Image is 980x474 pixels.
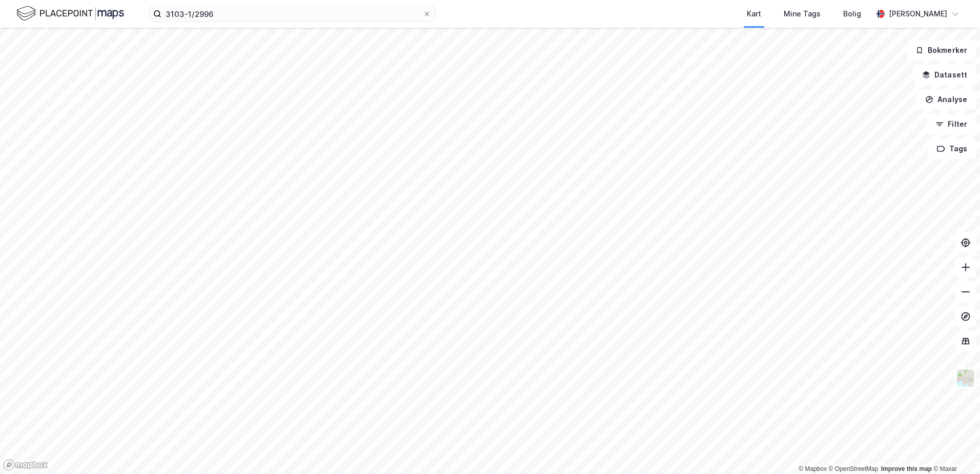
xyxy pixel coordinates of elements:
[916,89,976,110] button: Analyse
[928,139,976,159] button: Tags
[829,465,879,472] a: OpenStreetMap
[747,8,761,20] div: Kart
[843,8,861,20] div: Bolig
[889,8,947,20] div: [PERSON_NAME]
[929,425,980,474] iframe: Chat Widget
[956,368,975,388] img: Z
[907,40,976,61] button: Bokmerker
[799,465,827,472] a: Mapbox
[913,65,976,85] button: Datasett
[16,5,124,23] img: logo.f888ab2527a4732fd821a326f86c7f29.svg
[927,114,976,134] button: Filter
[881,465,932,472] a: Improve this map
[161,6,423,22] input: Søk på adresse, matrikkel, gårdeiere, leietakere eller personer
[3,459,48,471] a: Mapbox homepage
[784,8,821,20] div: Mine Tags
[929,425,980,474] div: Kontrollprogram for chat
